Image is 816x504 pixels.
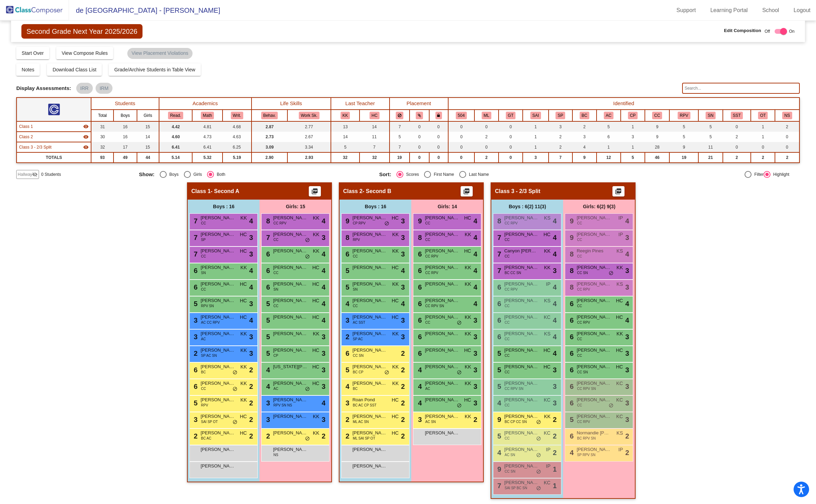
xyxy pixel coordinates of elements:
td: 93 [91,152,114,163]
span: [PERSON_NAME] [577,231,611,238]
td: 0 [410,142,429,152]
td: 0 [410,132,429,142]
td: 4.81 [192,121,223,132]
td: 16 [114,132,137,142]
td: 0 [429,152,448,163]
span: IP [618,214,623,222]
span: KS [617,248,623,255]
span: Class 1 [19,123,33,130]
a: Logout [788,5,816,16]
td: 3 [549,121,572,132]
td: 0 [775,142,799,152]
td: 0 [474,121,499,132]
th: Total [91,110,114,121]
td: 1 [751,121,775,132]
span: Sort: [379,171,391,178]
td: 1 [751,132,775,142]
mat-icon: visibility [83,124,89,129]
td: 0 [723,121,751,132]
td: 0 [723,142,751,152]
button: View Compose Rules [56,47,114,59]
div: Girls: 14 [411,200,483,213]
div: Girls: 15 [259,200,331,213]
td: 5.32 [192,152,223,163]
td: 9 [645,132,669,142]
span: 8 [416,234,422,241]
span: View Compose Rules [62,50,108,56]
td: 2.67 [287,132,331,142]
mat-radio-group: Select an option [139,171,374,178]
span: Off [765,28,770,34]
button: Grade/Archive Students in Table View [109,63,201,76]
td: 5 [597,121,621,132]
span: - Second B [363,188,392,195]
td: 19 [669,152,698,163]
div: First Name [431,171,454,178]
td: 2 [775,152,799,163]
td: 5 [621,152,645,163]
td: 5 [331,142,360,152]
td: 2.93 [287,152,331,163]
span: RPV [353,237,360,242]
span: 3 [249,232,253,243]
span: HC [464,248,471,255]
button: Print Students Details [309,186,321,196]
button: 504 [456,112,467,119]
span: 4 [553,216,557,226]
th: Girls [137,110,159,121]
td: 2.73 [252,132,288,142]
button: Writ. [231,112,243,119]
span: 3 [401,249,405,259]
th: Speech Services w/IEP [549,110,572,121]
button: GT [506,112,515,119]
td: TOTALS [17,152,91,163]
span: 4 [473,216,477,226]
td: 0 [429,142,448,152]
th: Academics [159,98,252,110]
td: 9 [572,152,597,163]
td: 2 [723,132,751,142]
th: Challenging Parent [621,110,645,121]
td: 2 [775,121,799,132]
th: Gifted and Talented [499,110,523,121]
td: 12 [597,152,621,163]
td: 7 [549,152,572,163]
span: [PERSON_NAME] [577,214,611,221]
td: 2 [474,132,499,142]
span: [PERSON_NAME] [200,248,235,254]
th: Boys [114,110,137,121]
td: 14 [137,132,159,142]
span: 3 [401,216,405,226]
td: 1 [597,142,621,152]
td: 3 [621,132,645,142]
mat-chip: IRR [76,83,93,94]
span: 4 [473,232,477,243]
span: CC [425,237,430,242]
span: 9 [568,217,573,225]
span: IP [618,231,623,238]
button: AC [604,112,613,119]
td: 1 [621,142,645,152]
td: 1 [523,142,549,152]
span: KS [544,214,551,222]
span: CC [273,237,278,242]
div: Both [214,171,225,178]
td: 0 [499,121,523,132]
td: 32 [360,152,389,163]
span: 4 [322,249,325,259]
button: ML [482,112,491,119]
td: 0 [499,152,523,163]
th: Identified [448,98,799,110]
td: 4.63 [223,132,252,142]
span: KK [392,231,399,238]
span: Hallway [18,171,32,178]
td: 14 [360,121,389,132]
button: SP [556,112,565,119]
span: [PERSON_NAME] [273,248,307,254]
td: 2.87 [252,121,288,132]
span: 4 [625,216,629,226]
span: 7 [192,217,197,225]
span: 3 [401,232,405,243]
td: 30 [91,132,114,142]
td: 7 [360,142,389,152]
